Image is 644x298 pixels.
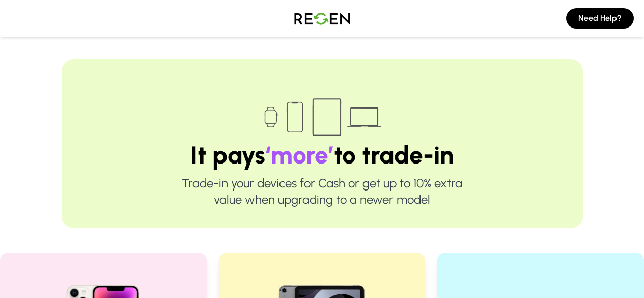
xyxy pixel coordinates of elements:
button: Need Help? [566,8,634,29]
img: Trade-in devices [259,92,386,143]
h1: It pays to trade-in [94,143,550,167]
img: Logo [287,4,358,33]
span: ‘more’ [265,140,334,170]
p: Trade-in your devices for Cash or get up to 10% extra value when upgrading to a newer model [94,175,550,208]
